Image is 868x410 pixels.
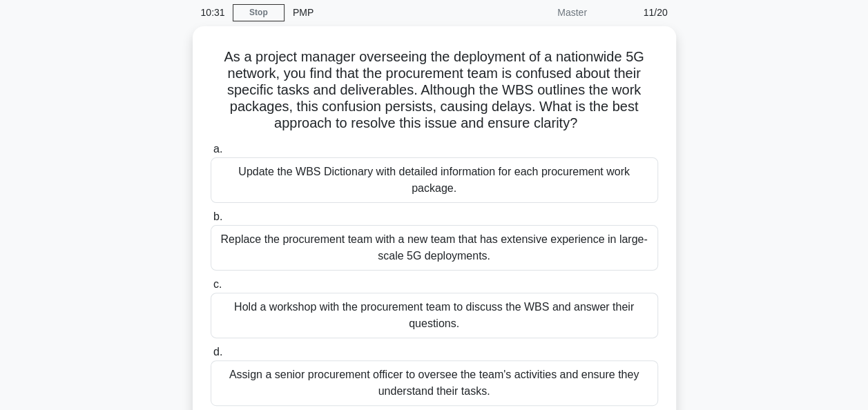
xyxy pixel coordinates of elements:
div: Assign a senior procurement officer to oversee the team's activities and ensure they understand t... [211,360,658,406]
h5: As a project manager overseeing the deployment of a nationwide 5G network, you find that the proc... [209,48,659,133]
span: b. [213,211,222,222]
div: Replace the procurement team with a new team that has extensive experience in large-scale 5G depl... [211,225,658,271]
div: Hold a workshop with the procurement team to discuss the WBS and answer their questions. [211,293,658,338]
span: d. [213,346,222,358]
span: a. [213,143,222,155]
div: Update the WBS Dictionary with detailed information for each procurement work package. [211,157,658,203]
a: Stop [233,4,284,21]
span: c. [213,278,222,290]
